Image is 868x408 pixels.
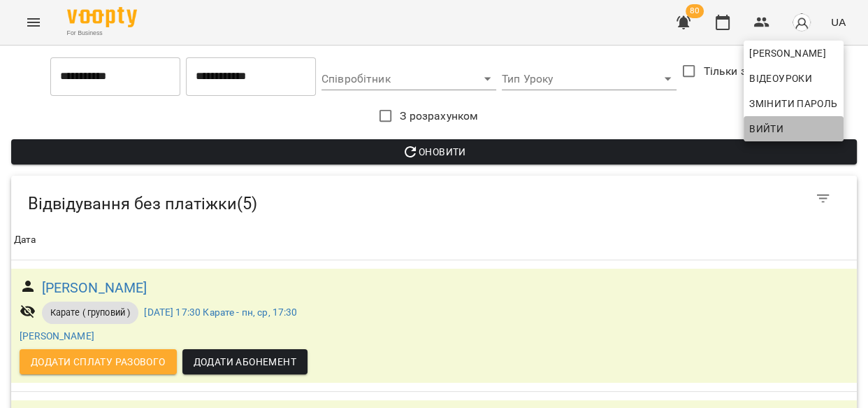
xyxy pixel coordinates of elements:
[749,95,838,112] span: Змінити пароль
[744,116,844,141] button: Вийти
[749,70,812,87] span: Відеоуроки
[744,41,844,66] a: [PERSON_NAME]
[749,45,838,62] span: [PERSON_NAME]
[744,66,818,91] a: Відеоуроки
[744,91,844,116] a: Змінити пароль
[749,120,783,137] span: Вийти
